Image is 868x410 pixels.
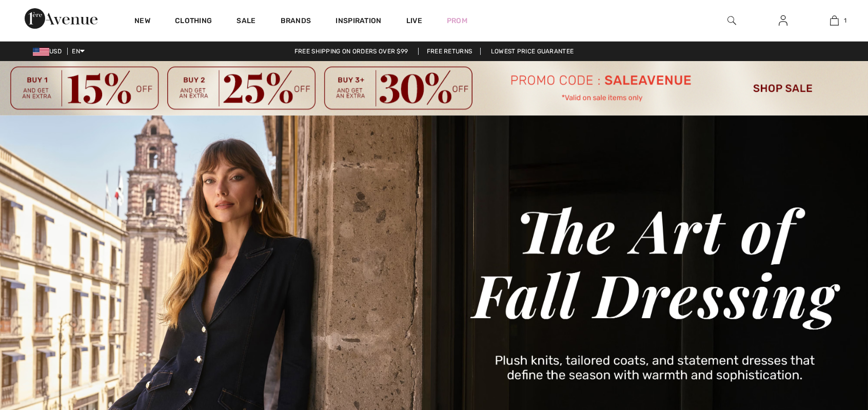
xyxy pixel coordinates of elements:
[33,48,66,55] span: USD
[72,48,85,55] span: EN
[406,15,422,26] a: Live
[844,16,846,25] span: 1
[33,48,49,56] img: US Dollar
[134,16,150,27] a: New
[281,16,311,27] a: Brands
[447,15,467,26] a: Prom
[483,48,582,55] a: Lowest Price Guarantee
[809,14,859,27] a: 1
[830,14,839,27] img: My Bag
[175,16,212,27] a: Clothing
[771,14,796,27] a: Sign In
[779,14,787,27] img: My Info
[286,48,417,55] a: Free shipping on orders over $99
[418,48,481,55] a: Free Returns
[25,8,97,29] img: 1ère Avenue
[236,16,255,27] a: Sale
[336,16,381,27] span: Inspiration
[727,14,736,27] img: search the website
